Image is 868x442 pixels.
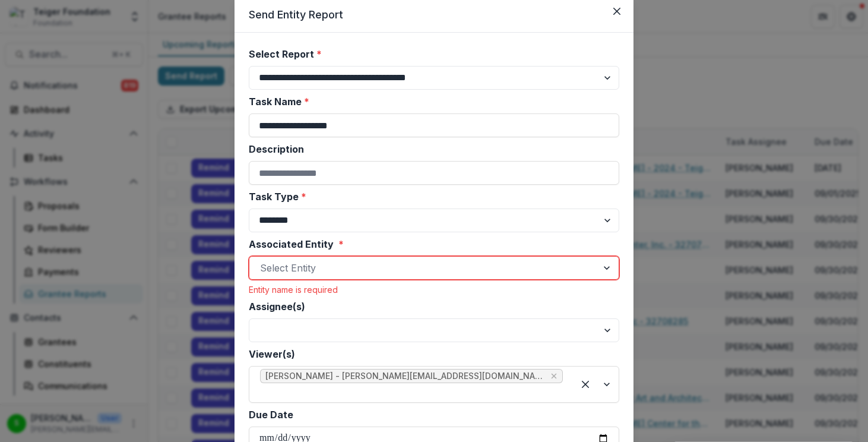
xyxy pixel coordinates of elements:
[249,142,612,156] label: Description
[249,285,619,295] div: Entity name is required
[249,408,293,422] label: Due Date
[548,370,560,382] div: Remove Stephanie - skoch@teigerfoundation.org
[265,371,544,381] span: [PERSON_NAME] - [PERSON_NAME][EMAIL_ADDRESS][DOMAIN_NAME]
[249,190,612,204] label: Task Type
[249,94,612,109] label: Task Name
[249,47,612,61] label: Select Report
[607,2,626,21] button: Close
[249,299,612,314] label: Assignee(s)
[249,347,612,361] label: Viewer(s)
[249,237,612,251] label: Associated Entity
[576,375,595,394] div: Clear selected options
